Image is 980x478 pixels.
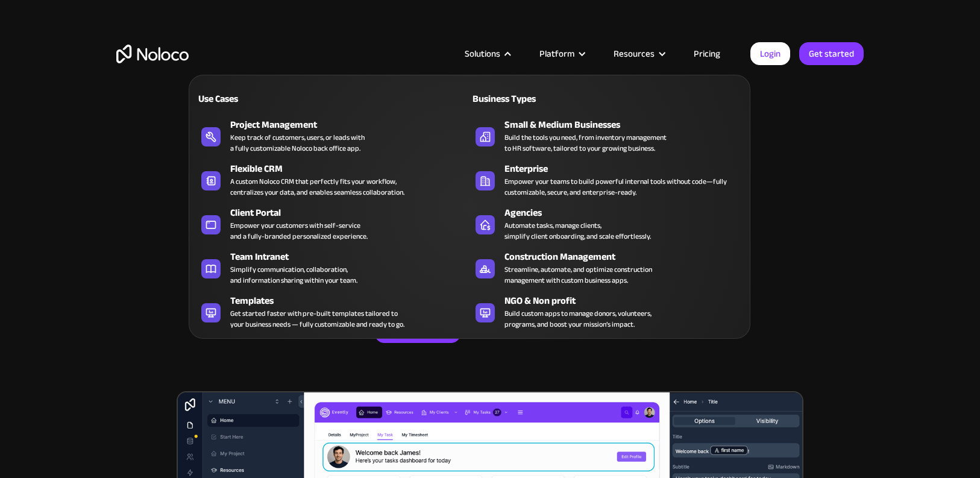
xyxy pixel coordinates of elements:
div: Empower your customers with self-service and a fully-branded personalized experience. [230,220,368,242]
div: Empower your teams to build powerful internal tools without code—fully customizable, secure, and ... [504,176,738,198]
a: home [116,45,189,63]
a: Construction ManagementStreamline, automate, and optimize constructionmanagement with custom busi... [470,247,744,288]
div: Build custom apps to manage donors, volunteers, programs, and boost your mission’s impact. [504,308,652,330]
a: Business Types [470,84,744,112]
div: Resources [598,46,679,61]
div: Team Intranet [230,250,475,264]
h2: Business Apps for Teams [116,124,864,221]
div: Client Portal [230,206,475,220]
div: Streamline, automate, and optimize construction management with custom business apps. [504,264,652,286]
a: Team IntranetSimplify communication, collaboration,and information sharing within your team. [195,247,470,288]
a: Client PortalEmpower your customers with self-serviceand a fully-branded personalized experience. [195,203,470,244]
div: Platform [539,46,574,61]
a: NGO & Non profitBuild custom apps to manage donors, volunteers,programs, and boost your mission’s... [470,291,744,332]
a: Login [750,42,790,65]
a: Flexible CRMA custom Noloco CRM that perfectly fits your workflow,centralizes your data, and enab... [195,159,470,200]
div: Simplify communication, collaboration, and information sharing within your team. [230,264,357,286]
div: Use Cases [195,92,327,106]
a: EnterpriseEmpower your teams to build powerful internal tools without code—fully customizable, se... [470,159,744,200]
a: Use Cases [195,84,470,112]
div: Platform [524,46,598,61]
a: Get started [799,42,864,65]
div: Get started faster with pre-built templates tailored to your business needs — fully customizable ... [230,308,404,330]
div: Build the tools you need, from inventory management to HR software, tailored to your growing busi... [504,132,667,154]
div: NGO & Non profit [504,294,749,308]
div: Agencies [504,206,749,220]
a: TemplatesGet started faster with pre-built templates tailored toyour business needs — fully custo... [195,291,470,332]
div: Solutions [450,46,524,61]
div: Solutions [465,46,500,61]
div: Construction Management [504,250,749,264]
a: Small & Medium BusinessesBuild the tools you need, from inventory managementto HR software, tailo... [470,115,744,156]
div: Templates [230,294,475,308]
a: Pricing [679,46,735,61]
div: Enterprise [504,162,749,176]
a: Project ManagementKeep track of customers, users, or leads witha fully customizable Noloco back o... [195,115,470,156]
div: Business Types [470,92,602,106]
nav: Solutions [189,58,750,339]
div: A custom Noloco CRM that perfectly fits your workflow, centralizes your data, and enables seamles... [230,176,404,198]
div: Resources [614,46,655,61]
div: Small & Medium Businesses [504,118,749,132]
div: Automate tasks, manage clients, simplify client onboarding, and scale effortlessly. [504,220,651,242]
div: Keep track of customers, users, or leads with a fully customizable Noloco back office app. [230,132,365,154]
a: AgenciesAutomate tasks, manage clients,simplify client onboarding, and scale effortlessly. [470,203,744,244]
div: Flexible CRM [230,162,475,176]
div: Project Management [230,118,475,132]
